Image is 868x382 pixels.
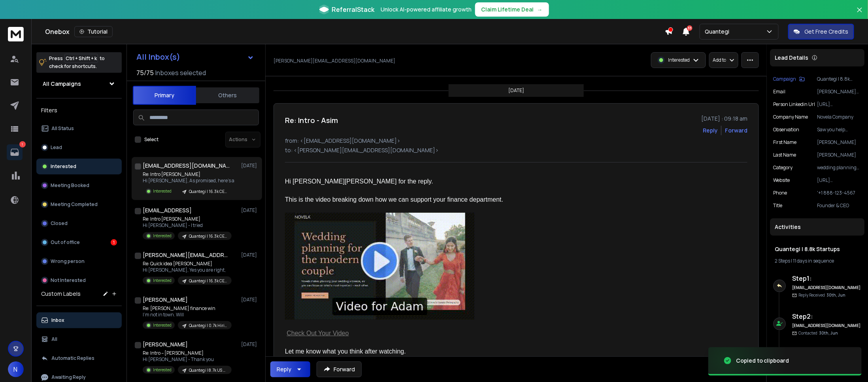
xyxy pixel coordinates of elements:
h1: All Campaigns [43,80,81,88]
p: Unlock AI-powered affiliate growth [381,6,472,13]
span: 11 days in sequence [793,257,834,264]
p: Novela Company [817,114,862,120]
span: [PERSON_NAME] for the reply. [345,178,433,185]
p: '+1 888-123-4567 [817,190,862,196]
h1: All Inbox(s) [136,53,180,61]
h1: [PERSON_NAME][EMAIL_ADDRESS][DOMAIN_NAME] [143,251,230,259]
button: Interested [36,159,122,174]
p: [URL][DOMAIN_NAME] [817,101,862,108]
span: 30th, Jun [819,330,838,336]
p: Company Name [774,114,808,120]
button: Not Interested [36,272,122,288]
p: Quantegi [705,28,732,36]
p: Interested [153,322,172,328]
p: Hi [PERSON_NAME], Yes you are right, [143,267,232,273]
h1: [PERSON_NAME] [143,340,188,348]
p: Title [774,202,783,209]
a: 1 [7,144,23,160]
button: Meeting Booked [36,178,122,193]
p: [DATE] [508,87,524,94]
p: All Status [51,125,74,132]
button: Tutorial [74,26,113,37]
h6: Step 1 : [793,274,862,283]
a: Check Out Your Video [287,330,349,337]
p: Interested [153,278,172,284]
p: Awaiting Reply [51,374,86,380]
span: 2 Steps [775,257,791,264]
span: Ctrl + Shift + k [64,54,98,63]
p: Phone [774,190,787,196]
p: Quantegi | 8.7k US Venture Capital [189,367,227,373]
button: N [8,361,24,377]
p: Interested [153,188,172,194]
p: Re: Intro [PERSON_NAME] [143,171,234,178]
button: Automatic Replies [36,350,122,366]
button: Primary [133,86,196,105]
p: Interested [51,163,76,170]
h1: Quantegi | 8.8k Startups [775,245,860,253]
h6: Step 2 : [793,312,862,321]
p: Website [774,177,790,183]
p: Campaign [774,76,796,82]
p: Saw you help couples plan their weddings all in one place. Curious how you maintain financial cla... [817,127,862,133]
p: Out of office [51,239,80,246]
span: → [537,6,543,13]
p: Re: Intro [PERSON_NAME] [143,216,232,222]
p: Lead [51,144,62,151]
h6: [EMAIL_ADDRESS][DOMAIN_NAME] [793,323,862,329]
button: Close banner [855,5,865,24]
p: Inbox [51,317,64,323]
p: [DATE] [241,252,259,258]
p: Person Linkedin Url [774,101,815,108]
button: Closed [36,216,122,231]
p: Hi [PERSON_NAME] - I tried [143,222,232,229]
button: Lead [36,140,122,155]
p: [PERSON_NAME][EMAIL_ADDRESS][DOMAIN_NAME] [274,58,395,64]
p: First Name [774,139,797,146]
p: Hi [PERSON_NAME], As promised, here’s a [143,178,234,184]
p: Press to check for shortcuts. [49,55,105,70]
button: Reply [703,127,718,134]
p: Contacted [799,330,838,336]
p: Founder & CEO [817,202,862,209]
p: Interested [153,367,172,373]
div: Activities [770,218,865,236]
button: All Inbox(s) [130,49,260,65]
p: 1 [19,141,26,148]
p: [URL][DOMAIN_NAME] [817,177,862,183]
button: Meeting Completed [36,197,122,212]
div: Forward [725,127,747,134]
button: Inbox [36,312,122,328]
button: Claim Lifetime Deal→ [475,2,549,17]
p: Re: [PERSON_NAME] finance win [143,305,232,312]
span: 75 / 75 [136,68,154,78]
p: Re: Quick idea [PERSON_NAME] [143,261,232,267]
div: Onebox [45,26,665,37]
span: 33 [687,25,693,31]
p: Hi [PERSON_NAME] - Thank you [143,356,232,363]
p: [DATE] [241,207,259,214]
p: from: <[EMAIL_ADDRESS][DOMAIN_NAME]> [285,137,747,145]
p: [DATE] : 09:18 am [701,115,747,123]
span: ReferralStack [332,5,375,14]
span: 30th, Jun [827,292,846,298]
p: [PERSON_NAME] [817,139,862,146]
button: Reply [270,361,310,377]
p: Last Name [774,152,796,158]
button: Out of office1 [36,234,122,250]
p: [DATE] [241,163,259,169]
h3: Filters [36,105,122,116]
p: [PERSON_NAME][EMAIL_ADDRESS][DOMAIN_NAME] [817,89,862,95]
p: Interested [668,57,690,63]
p: [DATE] [241,341,259,348]
div: | [775,258,860,264]
span: This is the video breaking down how we can support your finance department. [285,196,503,203]
p: Category [774,165,793,171]
p: Interested [153,233,172,239]
p: Closed [51,220,68,227]
button: Forward [317,361,362,377]
div: Copied to clipboard [736,357,789,365]
button: All [36,331,122,347]
p: Email [774,89,786,95]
